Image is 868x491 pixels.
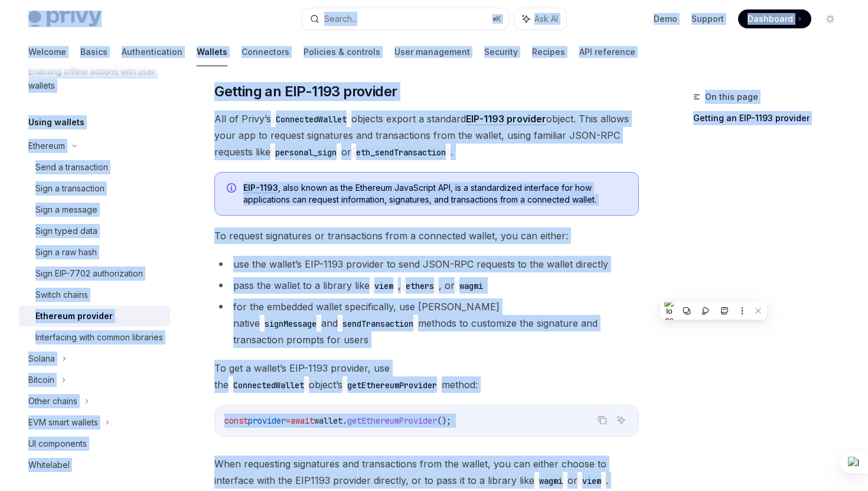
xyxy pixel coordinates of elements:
code: getEthereumProvider [342,379,442,392]
a: Whitelabel [19,454,170,476]
div: Sign typed data [35,224,97,238]
a: Send a transaction [19,157,170,178]
a: Interfacing with common libraries [19,327,170,348]
li: for the embedded wallet specifically, use [PERSON_NAME] native and methods to customize the signa... [214,298,639,348]
a: Demo [654,13,677,25]
span: getEthereumProvider [347,415,437,426]
div: UI components [28,437,87,451]
a: EIP-1193 provider [466,113,546,125]
svg: Info [227,183,239,195]
span: All of Privy’s objects export a standard object. This allows your app to request signatures and t... [214,110,639,160]
div: Sign a transaction [35,181,105,196]
a: Support [691,13,724,25]
span: = [286,415,291,426]
code: ConnectedWallet [271,113,351,126]
a: Switch chains [19,284,170,305]
span: (); [437,415,451,426]
div: Solana [28,352,55,366]
span: ⌘ K [492,14,501,24]
a: Sign a message [19,199,170,220]
code: ethers [401,279,439,292]
span: Dashboard [748,13,793,25]
li: use the wallet’s EIP-1193 provider to send JSON-RPC requests to the wallet directly [214,256,639,272]
button: Ask AI [514,8,566,30]
a: EIP-1193 [243,183,278,193]
span: . [342,415,347,426]
div: Whitelabel [28,458,70,472]
a: Sign EIP-7702 authorization [19,263,170,284]
span: To get a wallet’s EIP-1193 provider, use the object’s method: [214,360,639,393]
code: personal_sign [270,146,341,159]
div: Sign a message [35,203,97,217]
span: Ask AI [534,13,558,25]
a: Sign typed data [19,220,170,242]
span: On this page [705,90,758,104]
a: User management [394,38,470,66]
span: provider [248,415,286,426]
span: When requesting signatures and transactions from the wallet, you can either choose to interface w... [214,456,639,489]
div: Search... [324,12,357,26]
a: Authentication [122,38,182,66]
span: , also known as the Ethereum JavaScript API, is a standardized interface for how applications can... [243,182,626,206]
div: Ethereum [28,139,65,153]
li: pass the wallet to a library like , , or [214,277,639,294]
a: API reference [579,38,635,66]
a: Policies & controls [304,38,380,66]
code: signMessage [260,317,321,330]
a: Ethereum provider [19,305,170,327]
div: Interfacing with common libraries [35,330,163,344]
a: Wallets [197,38,227,66]
a: Sign a raw hash [19,242,170,263]
a: Sign a transaction [19,178,170,199]
a: Connectors [242,38,289,66]
div: Other chains [28,394,77,408]
a: Recipes [532,38,565,66]
div: Sign EIP-7702 authorization [35,266,143,281]
div: EVM smart wallets [28,415,98,430]
button: Copy the contents from the code block [595,412,610,428]
code: eth_sendTransaction [351,146,451,159]
div: Sign a raw hash [35,245,97,259]
div: Switch chains [35,288,88,302]
a: Security [484,38,518,66]
span: await [291,415,314,426]
a: Dashboard [738,9,811,28]
span: const [224,415,248,426]
a: Welcome [28,38,66,66]
div: Bitcoin [28,373,54,387]
a: Getting an EIP-1193 provider [693,109,849,128]
code: viem [370,279,398,292]
code: viem [577,474,606,487]
div: Send a transaction [35,160,108,174]
h5: Using wallets [28,115,84,129]
code: ConnectedWallet [229,379,309,392]
button: Ask AI [614,412,629,428]
span: wallet [314,415,342,426]
code: wagmi [534,474,567,487]
button: Toggle dark mode [821,9,840,28]
img: light logo [28,11,102,27]
a: UI components [19,433,170,454]
code: sendTransaction [338,317,418,330]
code: wagmi [455,279,488,292]
span: To request signatures or transactions from a connected wallet, you can either: [214,227,639,244]
span: Getting an EIP-1193 provider [214,82,397,101]
a: Basics [80,38,107,66]
button: Search...⌘K [302,8,508,30]
div: Ethereum provider [35,309,113,323]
